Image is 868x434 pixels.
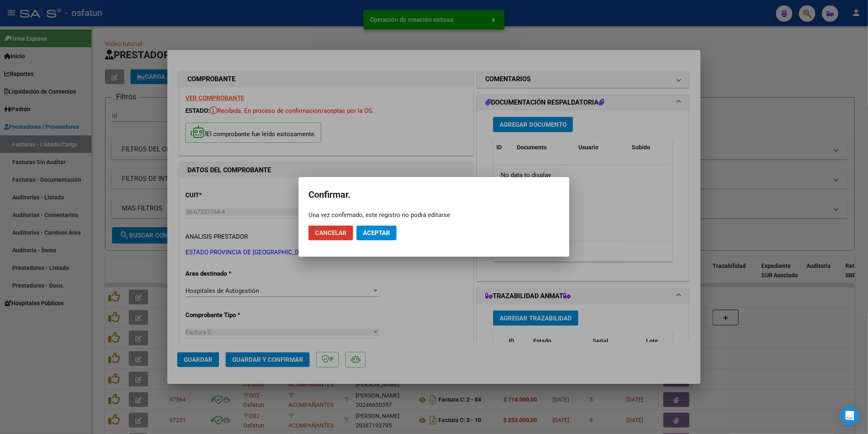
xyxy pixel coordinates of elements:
[315,229,347,237] span: Cancelar
[356,226,397,240] button: Aceptar
[308,211,560,219] div: Una vez confirmado, este registro no podrá editarse
[308,187,560,203] h2: Confirmar.
[840,406,860,426] div: Open Intercom Messenger
[363,229,390,237] span: Aceptar
[308,226,353,240] button: Cancelar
